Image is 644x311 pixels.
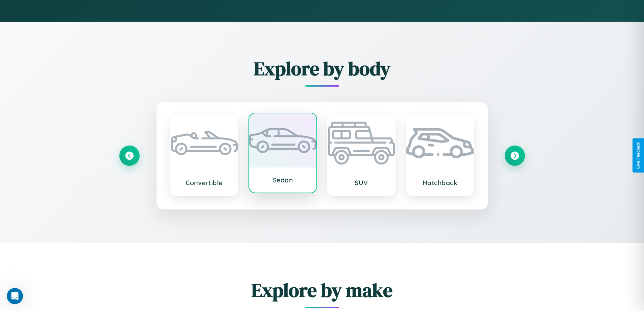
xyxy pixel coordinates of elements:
[177,179,231,187] h3: Convertible
[335,179,388,187] h3: SUV
[7,288,23,304] iframe: Intercom live chat
[119,55,525,82] h2: Explore by body
[636,142,641,169] div: Give Feedback
[256,176,310,184] h3: Sedan
[119,277,525,303] h2: Explore by make
[413,179,467,187] h3: Hatchback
